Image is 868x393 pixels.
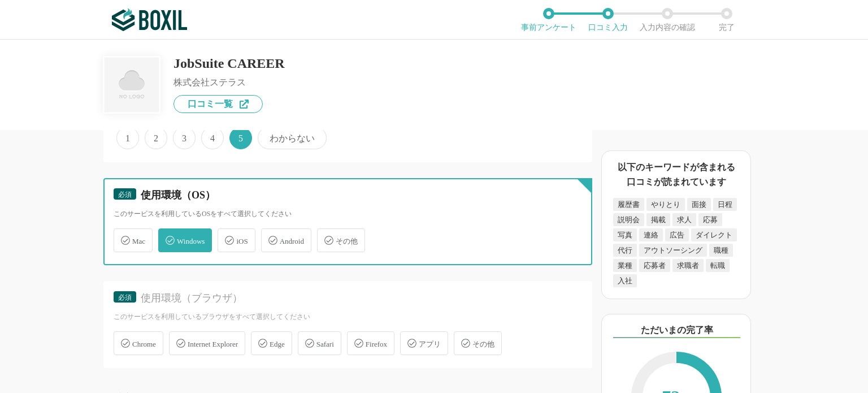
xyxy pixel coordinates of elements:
span: iOS [236,237,248,245]
span: 口コミ一覧 [188,100,233,109]
div: 代行 [613,244,637,257]
span: その他 [336,237,358,245]
div: アウトソーシング [639,244,707,257]
img: ボクシルSaaS_ロゴ [112,8,187,31]
span: Windows [177,237,205,245]
a: 口コミ一覧 [173,95,263,113]
div: 求職者 [672,259,704,272]
span: Firefox [366,340,387,348]
div: 使用環境（OS） [141,188,562,202]
span: 必須 [118,293,132,301]
div: 掲載 [646,213,670,226]
span: Mac [132,237,145,245]
div: 応募者 [639,259,670,272]
span: わからない [258,127,327,149]
span: Internet Explorer [188,340,238,348]
div: 職種 [709,244,733,257]
div: 業種 [613,259,637,272]
span: 3 [173,127,196,149]
span: アプリ [419,340,441,348]
span: その他 [472,340,494,348]
div: 履歴書 [613,198,644,211]
div: 使用環境（ブラウザ） [141,291,562,305]
span: 5 [229,127,252,149]
span: Edge [270,340,285,348]
li: 入力内容の確認 [637,8,697,32]
div: 株式会社ステラス [173,78,285,87]
div: 面接 [687,198,711,211]
li: 事前アンケート [519,8,578,32]
span: 必須 [118,191,132,198]
span: Safari [316,340,334,348]
div: ダイレクト [691,228,737,241]
li: 口コミ入力 [578,8,637,32]
div: 求人 [672,213,696,226]
div: 写真 [613,228,637,241]
span: 2 [145,127,167,149]
div: 応募 [698,213,722,226]
div: ただいまの完了率 [613,323,740,338]
span: Chrome [132,340,156,348]
div: このサービスを利用しているブラウザをすべて選択してください [114,312,582,322]
div: やりとり [646,198,685,211]
span: 4 [201,127,224,149]
div: 説明会 [613,213,644,226]
div: このサービスを利用しているOSをすべて選択してください [114,209,582,219]
div: 入社 [613,274,637,287]
li: 完了 [697,8,756,32]
span: 1 [116,127,139,149]
span: Android [280,237,304,245]
div: 以下のキーワードが含まれる口コミが読まれています [613,160,739,189]
div: 連絡 [639,228,663,241]
div: 日程 [713,198,737,211]
div: JobSuite CAREER [173,57,285,70]
div: 広告 [665,228,689,241]
div: 転職 [706,259,730,272]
